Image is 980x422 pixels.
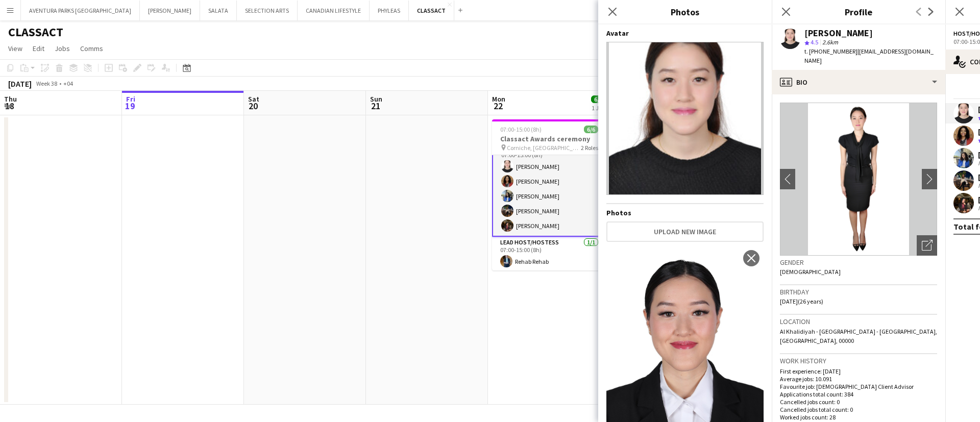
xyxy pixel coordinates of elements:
[780,258,937,267] h3: Gender
[200,1,237,20] button: SALATA
[772,70,945,94] div: Bio
[820,38,840,46] span: 2.6km
[500,126,542,133] span: 07:00-15:00 (8h)
[507,144,581,152] span: Corniche, [GEOGRAPHIC_DATA] TBC
[606,42,764,195] img: Crew avatar
[8,79,32,89] div: [DATE]
[237,1,298,20] button: SELECTION ARTS
[606,221,764,242] button: Upload new image
[598,5,772,18] h3: Photos
[780,375,937,383] p: Average jobs: 10.091
[591,95,605,103] span: 6/6
[811,38,818,46] span: 4.5
[772,5,945,18] h3: Profile
[780,413,937,421] p: Worked jobs count: 28
[492,134,606,143] h3: Classact Awards ceremony
[804,47,857,55] span: t. [PHONE_NUMBER]
[125,100,135,112] span: 19
[369,100,382,112] span: 21
[780,268,841,276] span: [DEMOGRAPHIC_DATA]
[804,29,873,38] div: [PERSON_NAME]
[51,42,74,55] a: Jobs
[8,44,22,53] span: View
[247,100,259,112] span: 20
[55,44,70,53] span: Jobs
[4,42,27,55] a: View
[29,42,48,55] a: Edit
[492,94,505,104] span: Mon
[492,119,606,270] app-job-card: 07:00-15:00 (8h)6/6Classact Awards ceremony Corniche, [GEOGRAPHIC_DATA] TBC2 RolesHost/Hostess5/5...
[8,24,63,40] h1: CLASSACT
[780,383,937,390] p: Favourite job: [DEMOGRAPHIC_DATA] Client Advisor
[21,1,140,20] button: AVENTURA PARKS [GEOGRAPHIC_DATA]
[80,44,103,53] span: Comms
[492,237,606,271] app-card-role: Lead Host/Hostess1/107:00-15:00 (8h)Rehab Rehab
[780,398,937,406] p: Cancelled jobs count: 0
[592,104,605,112] div: 1 Job
[780,328,937,344] span: Al Khalidiyah - [GEOGRAPHIC_DATA] - [GEOGRAPHIC_DATA], [GEOGRAPHIC_DATA], 00000
[804,47,934,64] span: | [EMAIL_ADDRESS][DOMAIN_NAME]
[492,141,606,237] app-card-role: Host/Hostess5/507:00-15:00 (8h)[PERSON_NAME][PERSON_NAME][PERSON_NAME][PERSON_NAME][PERSON_NAME]
[298,1,370,20] button: CANADIAN LIFESTYLE
[780,406,937,413] p: Cancelled jobs total count: 0
[3,100,17,112] span: 18
[370,1,409,20] button: PHYLEAS
[780,367,937,375] p: First experience: [DATE]
[491,100,505,112] span: 22
[63,80,73,87] div: +04
[409,1,454,20] button: CLASSACT
[780,297,823,305] span: [DATE] (26 years)
[606,208,764,217] h4: Photos
[584,126,598,133] span: 6/6
[4,94,17,104] span: Thu
[780,356,937,365] h3: Work history
[126,94,135,104] span: Fri
[581,144,598,152] span: 2 Roles
[76,42,107,55] a: Comms
[370,94,382,104] span: Sun
[33,44,44,53] span: Edit
[780,103,937,256] img: Crew avatar or photo
[140,1,200,20] button: [PERSON_NAME]
[780,287,937,296] h3: Birthday
[248,94,259,104] span: Sat
[780,317,937,326] h3: Location
[780,390,937,398] p: Applications total count: 384
[917,235,937,256] div: Open photos pop-in
[606,29,764,38] h4: Avatar
[34,80,59,87] span: Week 38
